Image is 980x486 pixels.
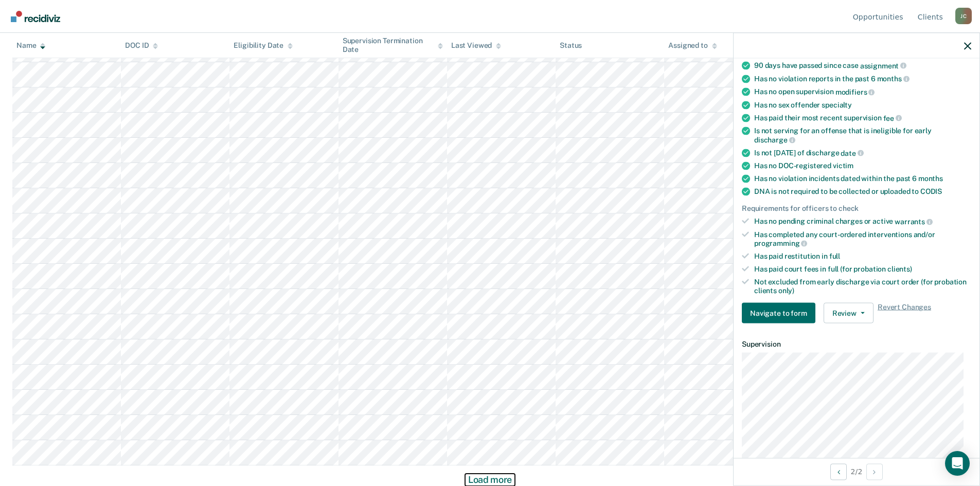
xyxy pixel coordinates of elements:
div: Is not [DATE] of discharge [754,148,971,157]
span: only) [778,286,794,294]
span: Revert Changes [878,303,931,323]
span: specialty [822,100,852,109]
div: Status [560,41,582,50]
div: 2 / 2 [734,458,979,485]
span: programming [754,239,807,247]
div: Has no DOC-registered [754,161,971,170]
span: full [829,252,840,260]
img: Recidiviz [11,11,60,22]
span: discharge [754,135,795,143]
div: DOC ID [125,41,158,50]
div: J C [955,8,972,24]
button: Load more [465,474,515,486]
div: Open Intercom Messenger [945,451,970,476]
div: Has no violation reports in the past 6 [754,74,971,83]
dt: Supervision [742,340,971,349]
div: Last Viewed [451,41,501,50]
div: Name [16,41,45,50]
div: Has completed any court-ordered interventions and/or [754,230,971,247]
div: Is not serving for an offense that is ineligible for early [754,127,971,144]
div: Has no pending criminal charges or active [754,217,971,226]
div: DNA is not required to be collected or uploaded to [754,187,971,196]
div: Has no sex offender [754,100,971,109]
span: assignment [860,61,906,69]
div: Supervision Termination Date [343,37,443,54]
div: Has no open supervision [754,87,971,97]
span: CODIS [920,187,942,195]
div: Requirements for officers to check [742,204,971,213]
div: Assigned to [668,41,717,50]
span: warrants [895,217,933,225]
div: Eligibility Date [234,41,293,50]
span: modifiers [835,87,875,96]
button: Previous Opportunity [830,463,847,480]
span: fee [883,114,902,122]
span: date [841,149,863,157]
div: Not excluded from early discharge via court order (for probation clients [754,277,971,295]
div: Has no violation incidents dated within the past 6 [754,174,971,183]
button: Review [824,303,874,323]
div: Has paid court fees in full (for probation [754,264,971,273]
div: Has paid their most recent supervision [754,113,971,122]
button: Profile dropdown button [955,8,972,24]
button: Navigate to form [742,303,815,323]
span: clients) [887,264,912,273]
span: victim [833,161,853,170]
a: Navigate to form link [742,303,819,323]
span: months [877,75,910,83]
span: months [918,174,943,183]
div: Has paid restitution in [754,252,971,261]
div: 90 days have passed since case [754,61,971,70]
button: Next Opportunity [866,463,883,480]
